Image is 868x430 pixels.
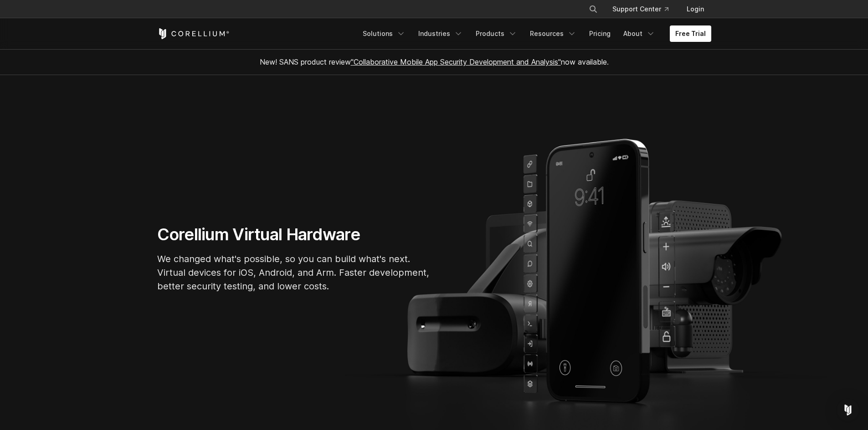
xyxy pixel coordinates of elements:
[524,25,582,42] a: Resources
[260,57,609,66] span: New! SANS product review now available.
[413,25,468,42] a: Industries
[470,25,523,42] a: Products
[670,25,711,42] a: Free Trial
[679,1,711,17] a: Login
[585,1,601,17] button: Search
[578,1,711,17] div: Navigation Menu
[157,252,431,293] p: We changed what's possible, so you can build what's next. Virtual devices for iOS, Android, and A...
[618,25,661,42] a: About
[357,25,411,42] a: Solutions
[157,28,230,39] a: Corellium Home
[351,57,561,66] a: "Collaborative Mobile App Security Development and Analysis"
[605,1,676,17] a: Support Center
[837,399,859,421] div: Open Intercom Messenger
[584,25,616,42] a: Pricing
[157,224,431,245] h1: Corellium Virtual Hardware
[357,25,711,42] div: Navigation Menu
